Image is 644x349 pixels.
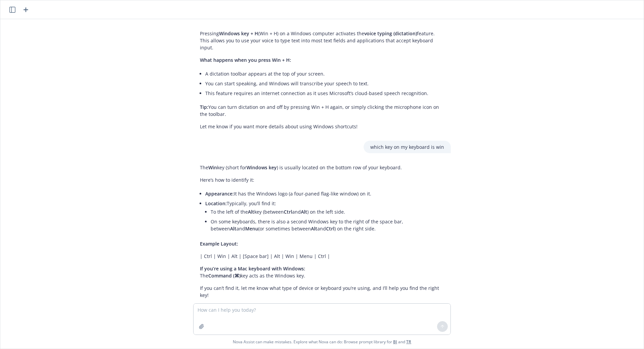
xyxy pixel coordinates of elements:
[247,164,277,171] span: Windows key
[370,143,444,150] p: which key on my keyboard is win
[200,30,444,51] p: Pressing (Win + H) on a Windows computer activates the feature. This allows you to use your voice...
[200,103,444,118] p: You can turn dictation on and off by pressing Win + H again, or simply clicking the microphone ic...
[200,57,291,63] span: What happens when you press Win + H:
[211,207,444,217] li: To the left of the key (between and ) on the left side.
[200,164,444,171] p: The key (short for ) is usually located on the bottom row of your keyboard.
[301,209,307,215] span: Alt
[200,241,238,247] span: Example Layout:
[205,189,444,199] li: It has the Windows logo (a four-paned flag-like window) on it.
[205,190,234,197] span: Appearance:
[219,30,258,37] span: Windows key + H
[230,225,236,232] span: Alt
[326,225,334,232] span: Ctrl
[406,339,411,345] a: TR
[205,88,444,98] li: This feature requires an internet connection as it uses Microsoft’s cloud-based speech recognition.
[200,285,444,299] p: If you can’t find it, let me know what type of device or keyboard you’re using, and I’ll help you...
[200,176,444,183] p: Here’s how to identify it:
[200,123,444,130] p: Let me know if you want more details about using Windows shortcuts!
[200,265,444,279] p: The key acts as the Windows key.
[205,200,227,207] span: Location:
[248,209,254,215] span: Alt
[393,339,397,345] a: BI
[205,79,444,88] li: You can start speaking, and Windows will transcribe your speech to text.
[284,209,292,215] span: Ctrl
[208,164,217,171] span: Win
[364,30,417,37] span: voice typing (dictation)
[311,225,317,232] span: Alt
[211,217,444,233] li: On some keyboards, there is also a second Windows key to the right of the space bar, between and ...
[200,265,305,272] span: If you’re using a Mac keyboard with Windows:
[208,272,240,279] span: Command (⌘)
[245,225,258,232] span: Menu
[3,335,641,349] span: Nova Assist can make mistakes. Explore what Nova can do: Browse prompt library for and
[205,199,444,235] li: Typically, you’ll find it:
[200,104,208,110] span: Tip:
[200,253,444,260] p: | Ctrl | Win | Alt | [Space bar] | Alt | Win | Menu | Ctrl |
[205,69,444,79] li: A dictation toolbar appears at the top of your screen.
